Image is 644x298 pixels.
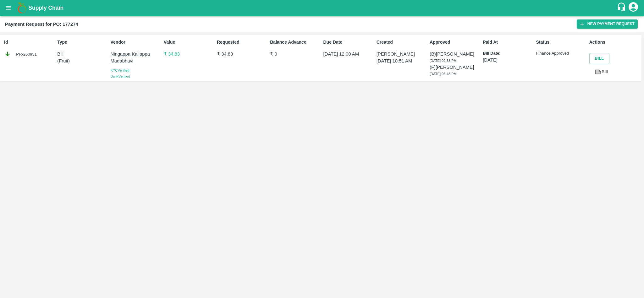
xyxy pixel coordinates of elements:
p: Finance Approved [536,51,587,57]
p: Actions [589,39,640,46]
p: Approved [430,39,480,46]
p: ( Fruit ) [57,57,108,64]
p: [PERSON_NAME] [377,51,427,57]
button: open drawer [1,1,16,15]
button: New Payment Request [577,19,638,29]
b: Payment Request for PO: 177274 [5,22,78,27]
p: Bill [57,51,108,57]
p: [DATE] [483,57,533,63]
div: customer-support [617,2,628,14]
button: Bill [589,53,609,64]
p: (B) [PERSON_NAME] [430,51,480,57]
a: Supply Chain [28,3,617,12]
p: ₹ 0 [270,51,321,57]
span: [DATE] 02:33 PM [430,59,457,62]
b: Supply Chain [28,5,63,11]
p: Status [536,39,587,46]
p: [DATE] 12:00 AM [323,51,374,57]
a: Bill [589,67,614,78]
span: [DATE] 06:48 PM [430,72,457,76]
img: logo [16,2,28,14]
p: ₹ 34.83 [164,51,214,57]
div: PR-260951 [4,51,55,57]
span: Bank Verified [111,74,130,78]
p: Ningappa Kallappa Madabhavi [111,51,161,65]
p: Paid At [483,39,533,46]
p: Value [164,39,214,46]
p: Balance Advance [270,39,321,46]
p: ₹ 34.83 [217,51,267,57]
div: account of current user [628,1,639,14]
p: (F) [PERSON_NAME] [430,64,480,71]
p: Requested [217,39,267,46]
p: Type [57,39,108,46]
span: KYC Verified [111,68,129,72]
p: Id [4,39,55,46]
p: Vendor [111,39,161,46]
p: Bill Date: [483,51,533,57]
p: Due Date [323,39,374,46]
p: [DATE] 10:51 AM [377,57,427,64]
p: Created [377,39,427,46]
